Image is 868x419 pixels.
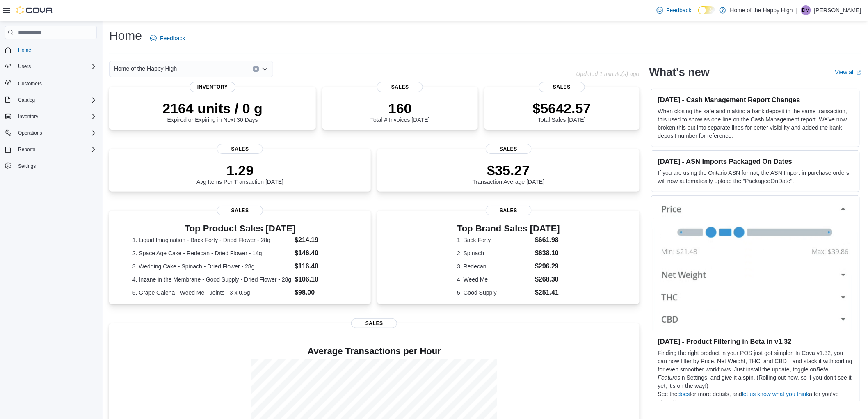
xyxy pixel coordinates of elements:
dt: 1. Liquid Imagination - Back Forty - Dried Flower - 28g [132,236,292,244]
span: Operations [15,128,97,138]
span: Operations [18,130,42,136]
span: Sales [539,82,585,92]
input: Dark Mode [698,6,715,15]
p: 1.29 [196,162,283,179]
span: Reports [15,144,97,154]
dd: $251.41 [535,288,560,298]
dd: $116.40 [295,261,347,271]
div: Expired or Expiring in Next 30 Days [162,100,263,123]
span: Settings [18,163,36,169]
dt: 5. Good Supply [457,288,532,297]
span: Home [15,45,97,55]
span: Home [18,47,31,53]
dd: $638.10 [535,248,560,258]
div: Davide Medina [801,5,811,15]
h3: Top Brand Sales [DATE] [457,224,560,234]
p: If you are using the Ontario ASN format, the ASN Import in purchase orders will now automatically... [658,169,853,185]
dd: $268.30 [535,275,560,284]
span: Customers [18,80,42,87]
nav: Complex example [5,41,97,193]
p: 160 [370,100,429,117]
p: Finding the right product in your POS just got simpler. In Cova v1.32, you can now filter by Pric... [658,349,853,390]
div: Transaction Average [DATE] [473,162,545,185]
a: Feedback [147,30,188,46]
button: Operations [15,128,46,138]
h3: [DATE] - Product Filtering in Beta in v1.32 [658,337,853,346]
h2: What's new [649,66,710,79]
h3: Top Product Sales [DATE] [132,224,348,234]
a: View allExternal link [835,69,861,76]
dd: $106.10 [295,275,347,284]
h3: [DATE] - Cash Management Report Changes [658,96,853,104]
button: Reports [2,144,100,155]
span: Dark Mode [698,14,699,15]
h1: Home [109,27,142,44]
span: Home of the Happy High [114,64,177,73]
span: Catalog [18,97,35,103]
div: Avg Items Per Transaction [DATE] [196,162,283,185]
a: Home [15,45,34,55]
span: Sales [486,144,532,154]
button: Clear input [253,66,259,72]
button: Reports [15,144,39,154]
button: Settings [2,160,100,172]
span: Reports [18,146,35,153]
button: Inventory [2,111,100,122]
dt: 3. Redecan [457,262,532,270]
p: 2164 units / 0 g [162,100,263,117]
p: Updated 1 minute(s) ago [576,71,640,77]
button: Users [2,61,100,72]
div: Total # Invoices [DATE] [370,100,429,123]
span: Customers [15,78,97,88]
h4: Average Transactions per Hour [116,346,633,356]
button: Home [2,44,100,56]
dt: 2. Space Age Cake - Redecan - Dried Flower - 14g [132,249,292,257]
span: Feedback [160,34,185,42]
button: Catalog [2,94,100,106]
button: Open list of options [262,66,268,72]
dd: $146.40 [295,248,347,258]
dd: $98.00 [295,288,347,298]
dt: 2. Spinach [457,249,532,257]
img: Cova [16,6,53,14]
dt: 4. Inzane in the Membrane - Good Supply - Dried Flower - 28g [132,275,292,284]
span: DM [802,5,810,15]
dt: 3. Wedding Cake - Spinach - Dried Flower - 28g [132,262,292,270]
dd: $661.98 [535,235,560,245]
div: Total Sales [DATE] [533,100,591,123]
p: | [796,5,798,15]
p: $5642.57 [533,100,591,117]
button: Customers [2,77,100,89]
span: Inventory [18,113,38,120]
span: Sales [217,206,263,215]
dd: $296.29 [535,261,560,271]
span: Inventory [190,82,235,92]
a: Feedback [653,2,695,18]
svg: External link [857,70,861,75]
p: When closing the safe and making a bank deposit in the same transaction, this used to show as one... [658,107,853,140]
button: Catalog [15,95,38,105]
a: Settings [15,161,39,171]
span: Sales [377,82,423,92]
span: Feedback [667,6,692,14]
span: Sales [351,318,397,328]
dd: $214.19 [295,235,347,245]
p: Home of the Happy High [730,5,793,15]
p: See the for more details, and after you’ve given it a try. [658,390,853,406]
dt: 5. Grape Galena - Weed Me - Joints - 3 x 0.5g [132,288,292,297]
span: Users [15,62,97,71]
a: let us know what you think [742,391,809,397]
h3: [DATE] - ASN Imports Packaged On Dates [658,157,853,165]
dt: 1. Back Forty [457,236,532,244]
p: $35.27 [473,162,545,179]
button: Inventory [15,112,41,121]
a: Customers [15,79,45,89]
span: Inventory [15,112,97,121]
span: Users [18,63,31,70]
dt: 4. Weed Me [457,275,532,284]
button: Operations [2,127,100,139]
span: Sales [486,206,532,215]
button: Users [15,62,34,71]
span: Sales [217,144,263,154]
span: Catalog [15,95,97,105]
